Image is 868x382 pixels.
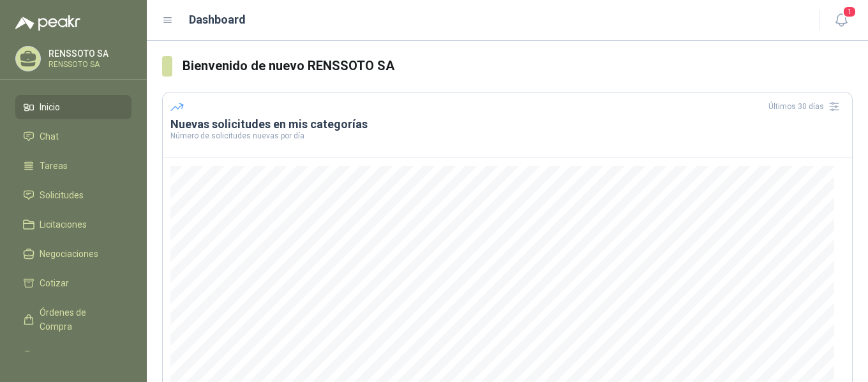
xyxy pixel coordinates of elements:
[15,300,131,339] a: Órdenes de Compra
[40,247,98,261] span: Negociaciones
[40,217,87,231] span: Licitaciones
[15,242,131,266] a: Negociaciones
[40,100,60,114] span: Inicio
[830,9,853,32] button: 1
[40,305,119,334] span: Órdenes de Compra
[15,183,131,207] a: Solicitudes
[170,117,844,132] h3: Nuevas solicitudes en mis categorías
[768,96,844,117] div: Últimos 30 días
[183,56,853,76] h3: Bienvenido de nuevo RENSSOTO SA
[15,154,131,178] a: Tareas
[40,129,59,143] span: Chat
[40,276,69,290] span: Cotizar
[15,344,131,368] a: Remisiones
[15,212,131,237] a: Licitaciones
[15,95,131,119] a: Inicio
[40,188,84,202] span: Solicitudes
[189,11,246,29] h1: Dashboard
[15,15,80,31] img: Logo peakr
[170,132,844,140] p: Número de solicitudes nuevas por día
[49,61,128,68] p: RENSSOTO SA
[40,159,68,173] span: Tareas
[842,6,857,18] span: 1
[40,349,87,363] span: Remisiones
[15,271,131,295] a: Cotizar
[15,124,131,149] a: Chat
[49,49,128,58] p: RENSSOTO SA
